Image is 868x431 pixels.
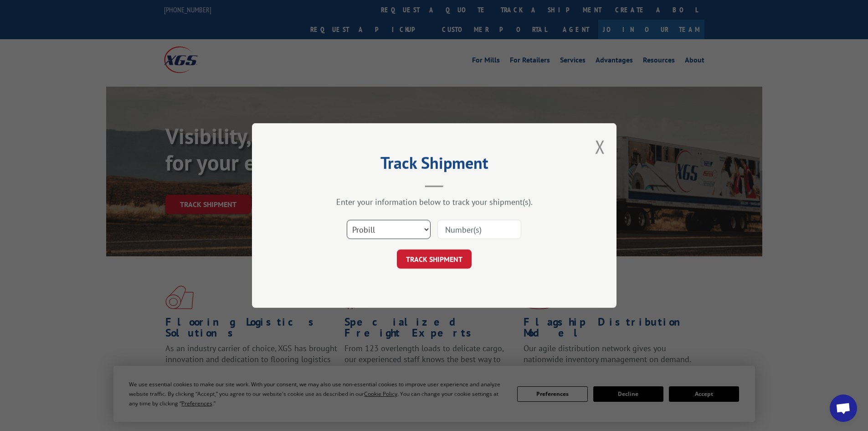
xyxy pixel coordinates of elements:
h2: Track Shipment [298,156,571,174]
button: Close modal [595,135,605,159]
button: TRACK SHIPMENT [397,249,472,269]
div: Enter your information below to track your shipment(s). [298,197,571,207]
div: Open chat [830,395,857,422]
input: Number(s) [437,220,521,239]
